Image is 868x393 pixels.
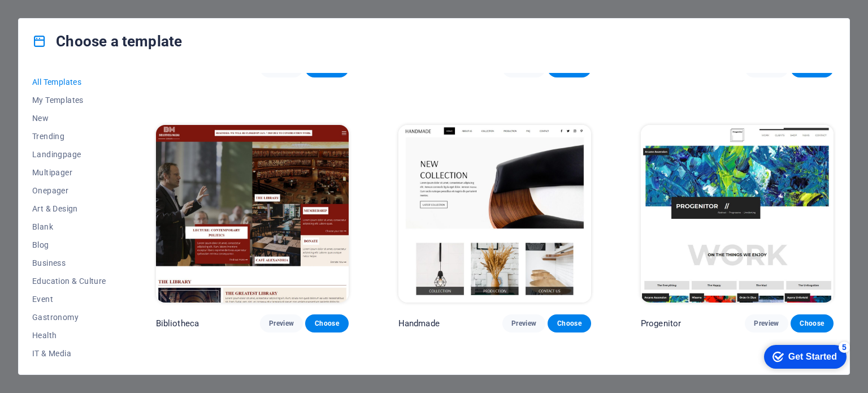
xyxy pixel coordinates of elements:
div: 5 [84,2,95,14]
p: Bibliotheca [156,318,199,329]
button: Event [32,290,106,308]
span: Blog [32,240,106,249]
button: IT & Media [32,344,106,362]
button: Blog [32,236,106,254]
img: Progenitor [641,125,834,303]
p: Progenitor [641,318,681,329]
span: Gastronomy [32,313,106,322]
button: Health [32,326,106,344]
span: Preview [754,319,779,328]
button: Preview [745,314,788,332]
button: Landingpage [32,145,106,163]
button: All Templates [32,73,106,91]
div: Get Started [33,12,82,23]
button: Multipager [32,163,106,182]
button: Gastronomy [32,308,106,326]
button: My Templates [32,91,106,109]
span: Multipager [32,168,106,177]
span: Choose [800,319,824,328]
button: New [32,109,106,127]
img: Handmade [398,125,591,303]
span: Education & Culture [32,277,106,286]
div: Get Started 5 items remaining, 0% complete [9,6,92,29]
span: Trending [32,132,106,141]
button: Art & Design [32,200,106,218]
button: Onepager [32,182,106,200]
button: Education & Culture [32,272,106,290]
span: Health [32,331,106,340]
h4: Choose a template [32,32,182,50]
span: Business [32,258,106,267]
span: All Templates [32,77,106,87]
span: Onepager [32,186,106,195]
button: Trending [32,127,106,145]
p: Handmade [398,318,440,329]
span: Event [32,295,106,304]
button: Choose [305,314,348,332]
span: Art & Design [32,204,106,213]
span: Choose [557,319,581,328]
span: Landingpage [32,150,106,159]
button: Business [32,254,106,272]
button: Choose [548,314,591,332]
span: Choose [314,319,339,328]
span: New [32,114,106,123]
span: Preview [511,319,536,328]
img: Bibliotheca [156,125,349,303]
button: Preview [502,314,545,332]
span: Blank [32,222,106,231]
span: Preview [269,319,294,328]
button: Choose [791,314,834,332]
button: Blank [32,218,106,236]
span: My Templates [32,96,106,105]
span: IT & Media [32,349,106,358]
button: Preview [260,314,303,332]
